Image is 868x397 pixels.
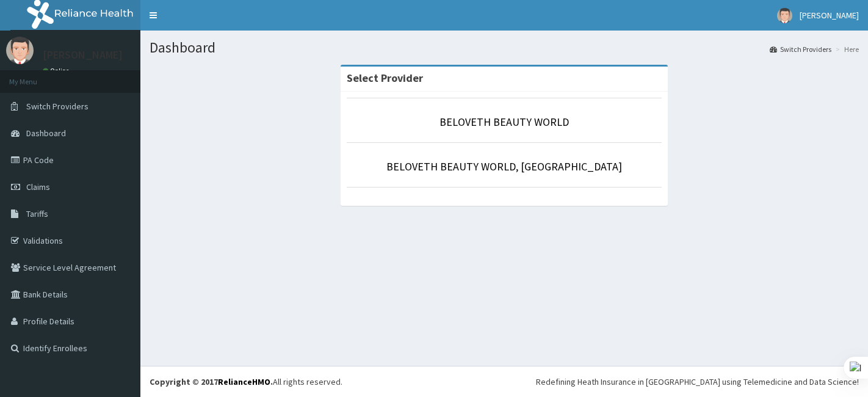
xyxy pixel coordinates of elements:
[770,44,831,54] a: Switch Providers
[439,115,569,129] a: BELOVETH BEAUTY WORLD
[140,366,868,397] footer: All rights reserved.
[218,376,270,387] a: RelianceHMO
[26,181,50,192] span: Claims
[833,44,859,54] li: Here
[347,71,423,85] strong: Select Provider
[150,40,859,56] h1: Dashboard
[26,128,66,139] span: Dashboard
[150,376,273,387] strong: Copyright © 2017 .
[800,10,859,21] span: [PERSON_NAME]
[386,159,622,173] a: BELOVETH BEAUTY WORLD, [GEOGRAPHIC_DATA]
[777,8,792,23] img: User Image
[6,37,34,64] img: User Image
[26,208,48,219] span: Tariffs
[536,376,859,388] div: Redefining Heath Insurance in [GEOGRAPHIC_DATA] using Telemedicine and Data Science!
[43,49,123,60] p: [PERSON_NAME]
[43,67,72,75] a: Online
[26,101,89,112] span: Switch Providers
